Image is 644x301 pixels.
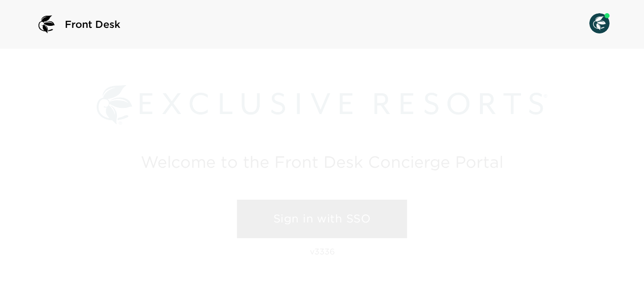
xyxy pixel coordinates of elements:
[34,12,59,36] img: logo
[310,246,335,256] p: v3336
[589,13,610,33] img: User
[141,154,503,170] h2: Welcome to the Front Desk Concierge Portal
[65,17,120,31] span: Front Desk
[97,85,547,124] img: Exclusive Resorts logo
[237,200,407,238] a: Sign in with SSO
